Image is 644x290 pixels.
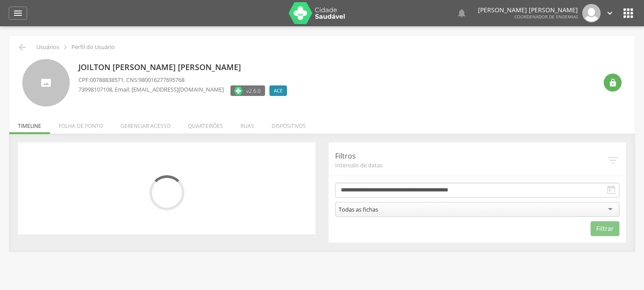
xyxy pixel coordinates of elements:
[78,62,291,73] p: Joilton [PERSON_NAME] [PERSON_NAME]
[605,4,615,22] a: 
[50,113,112,134] li: Folha de ponto
[606,154,619,167] i: 
[17,42,28,53] i: Voltar
[232,113,263,134] li: Ruas
[71,44,115,51] p: Perfil do Usuário
[456,8,467,18] i: 
[478,7,578,13] p: [PERSON_NAME] [PERSON_NAME]
[78,85,224,94] p: , Email: [EMAIL_ADDRESS][DOMAIN_NAME]
[621,6,635,20] i: 
[78,76,291,84] p: CPF: , CNS:
[335,151,606,161] p: Filtros
[274,87,283,94] span: ACE
[514,14,578,20] span: Coordenador de Endemias
[339,205,378,213] div: Todas as fichas
[90,76,124,84] span: 00788838571
[263,113,315,134] li: Dispositivos
[335,161,606,169] span: Intervalo de datas
[13,8,23,18] i: 
[138,76,184,84] span: 980016277695768
[609,78,617,87] i: 
[112,113,179,134] li: Gerenciar acesso
[456,4,467,22] a: 
[606,185,616,195] i: 
[60,42,70,52] i: 
[9,7,27,20] a: 
[604,74,622,92] div: Resetar senha
[36,44,59,51] p: Usuários
[179,113,232,134] li: Quarteirões
[246,86,261,95] span: v2.6.0
[605,8,615,18] i: 
[591,221,619,236] button: Filtrar
[78,85,112,93] span: 73998107108
[230,85,265,96] label: Versão do aplicativo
